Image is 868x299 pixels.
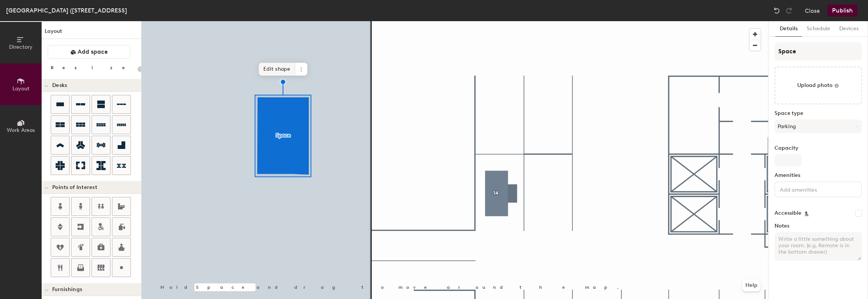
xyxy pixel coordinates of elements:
[259,63,295,76] span: Edit shape
[802,21,835,37] button: Schedule
[775,145,862,151] label: Capacity
[52,287,82,293] span: Furnishings
[742,279,761,291] button: Help
[52,184,97,191] span: Points of Interest
[7,127,35,133] span: Work Areas
[42,27,141,39] h1: Layout
[775,110,862,116] label: Space type
[775,172,862,178] label: Amenities
[775,223,862,229] label: Notes
[9,44,33,50] span: Directory
[775,67,862,104] button: Upload photo
[785,7,793,14] img: Redo
[773,7,781,14] img: Undo
[51,65,134,71] div: Resize
[775,210,801,216] label: Accessible
[12,85,30,92] span: Layout
[6,6,127,15] div: [GEOGRAPHIC_DATA] ([STREET_ADDRESS]
[778,184,846,194] input: Add amenities
[835,21,863,37] button: Devices
[775,119,862,133] button: Parking
[52,82,67,88] span: Desks
[805,5,820,17] button: Close
[828,5,857,17] button: Publish
[78,48,108,56] span: Add space
[775,21,802,37] button: Details
[48,45,130,59] button: Add space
